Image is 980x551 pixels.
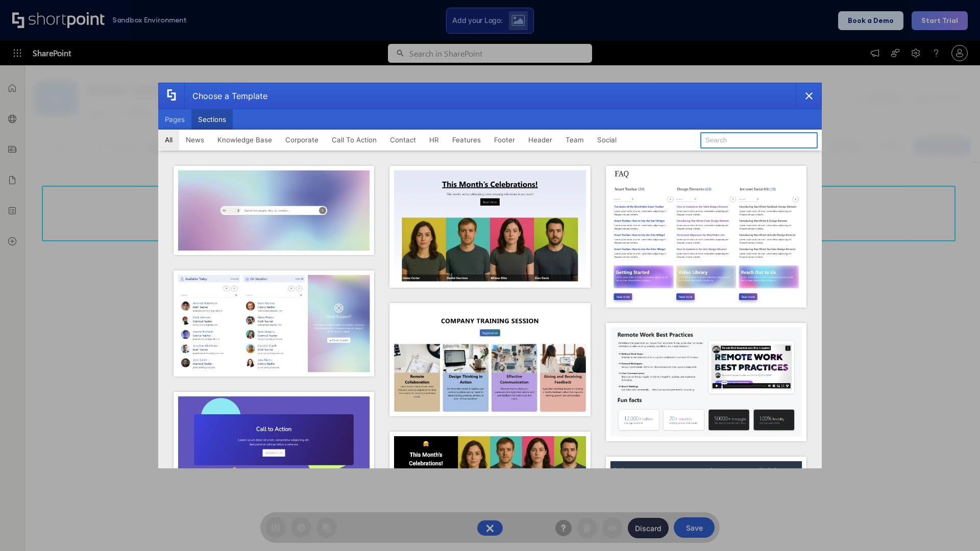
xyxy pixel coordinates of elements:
[325,130,383,150] button: Call To Action
[700,132,818,148] input: Search
[191,109,233,130] button: Sections
[158,130,179,150] button: All
[591,130,623,150] button: Social
[487,130,522,150] button: Footer
[522,130,559,150] button: Header
[446,130,487,150] button: Features
[184,83,267,109] div: Choose a Template
[559,130,591,150] button: Team
[179,130,211,150] button: News
[158,109,191,130] button: Pages
[383,130,423,150] button: Contact
[158,83,822,468] div: template selector
[423,130,446,150] button: HR
[279,130,325,150] button: Corporate
[211,130,279,150] button: Knowledge Base
[929,502,980,551] iframe: Chat Widget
